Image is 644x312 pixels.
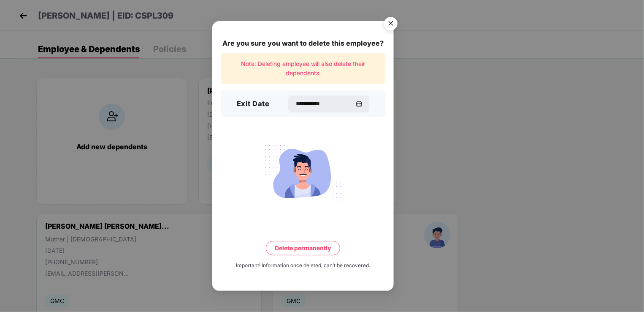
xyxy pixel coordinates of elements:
[221,53,385,85] div: Note: Deleting employee will also delete their dependents.
[221,38,385,49] div: Are you sure you want to delete this employee?
[236,262,370,270] div: Important! Information once deleted, can’t be recovered.
[266,241,340,255] button: Delete permanently
[256,140,350,206] img: svg+xml;base64,PHN2ZyB4bWxucz0iaHR0cDovL3d3dy53My5vcmcvMjAwMC9zdmciIHdpZHRoPSIyMjQiIGhlaWdodD0iMT...
[379,13,402,36] button: Close
[356,101,363,107] img: svg+xml;base64,PHN2ZyBpZD0iQ2FsZW5kYXItMzJ4MzIiIHhtbG5zPSJodHRwOi8vd3d3LnczLm9yZy8yMDAwL3N2ZyIgd2...
[237,99,270,109] h3: Exit Date
[379,13,403,37] img: svg+xml;base64,PHN2ZyB4bWxucz0iaHR0cDovL3d3dy53My5vcmcvMjAwMC9zdmciIHdpZHRoPSI1NiIgaGVpZ2h0PSI1Ni...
